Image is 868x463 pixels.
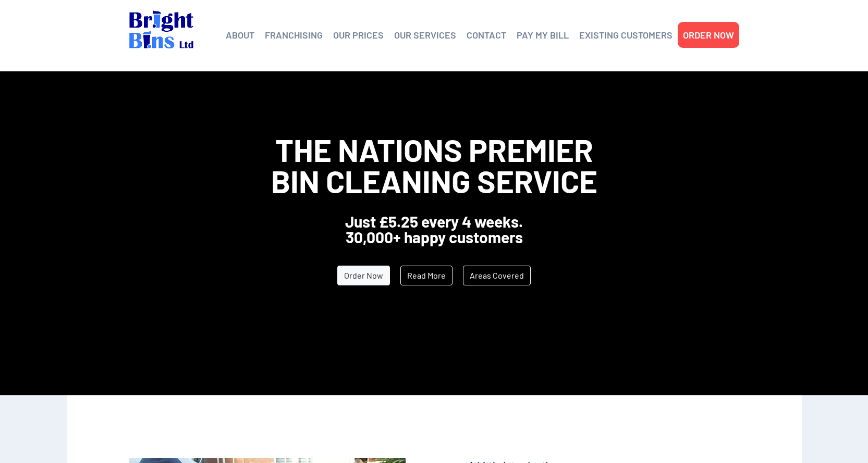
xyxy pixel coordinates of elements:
[517,27,569,43] a: PAY MY BILL
[271,131,597,199] span: The Nations Premier Bin Cleaning Service
[265,27,323,43] a: FRANCHISING
[394,27,456,43] a: OUR SERVICES
[333,27,384,43] a: OUR PRICES
[400,266,453,285] a: Read More
[579,27,673,43] a: EXISTING CUSTOMERS
[226,27,254,43] a: ABOUT
[683,27,734,43] a: ORDER NOW
[337,266,390,285] a: Order Now
[467,27,506,43] a: CONTACT
[463,266,531,285] a: Areas Covered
